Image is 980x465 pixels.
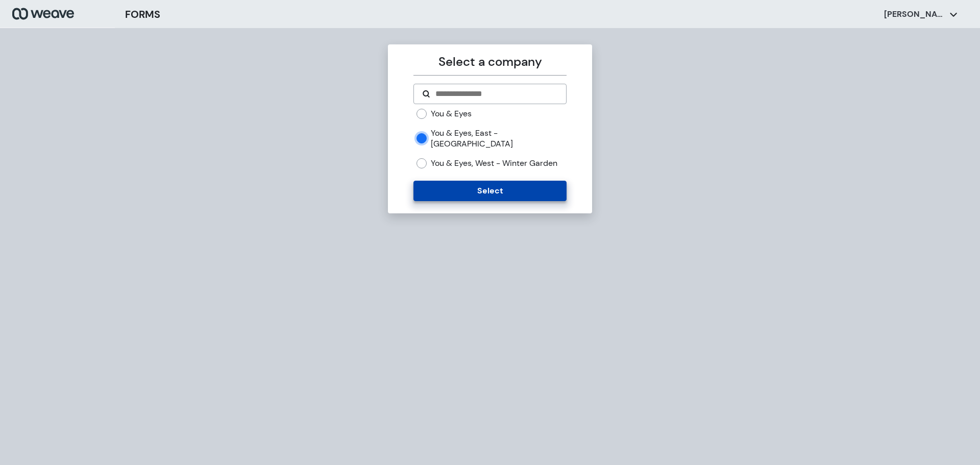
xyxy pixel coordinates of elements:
label: You & Eyes [431,108,472,119]
input: Search [434,88,557,100]
label: You & Eyes, West - Winter Garden [431,158,557,169]
h3: FORMS [125,7,160,22]
button: Select [413,181,566,201]
p: [PERSON_NAME] [884,9,945,20]
label: You & Eyes, East - [GEOGRAPHIC_DATA] [431,128,566,150]
p: Select a company [413,53,566,71]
